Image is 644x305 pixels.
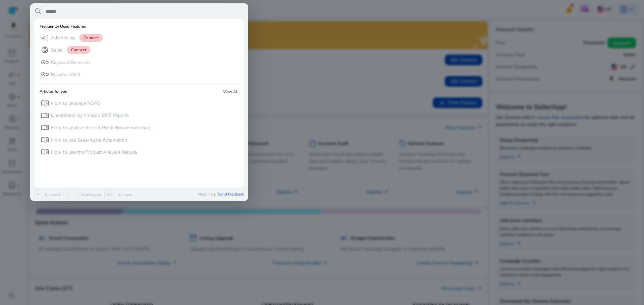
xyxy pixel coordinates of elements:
p: Sales [51,47,62,54]
p: How to leverage ROAS [51,100,100,107]
p: to close [116,192,132,197]
a: View All [223,89,239,94]
span: menu_book [41,136,49,144]
span: campaign [41,34,49,42]
span: search [34,7,42,15]
p: How to use the Product Analysis feature [51,149,137,156]
span: Send feedback [218,192,244,197]
p: to select [44,192,60,197]
span: menu_book [41,148,49,156]
p: How to analyze the Net Profit Breakdown chart [51,125,151,131]
span: Connect [79,34,103,42]
p: Advertising [51,34,75,41]
p: Keyword Research [51,59,90,66]
span: menu_book [41,99,49,107]
span: ↓ [72,189,78,199]
span: key [41,58,49,66]
h6: Frequently Used Features [40,24,86,29]
p: Need help? [198,192,244,197]
span: esc [104,189,115,199]
span: vpn_key [41,70,49,78]
span: ↑ [64,189,70,199]
p: How to use SellerApp’s Automation [51,137,127,144]
span: menu_book [41,124,49,132]
span: donut_small [41,46,49,54]
span: menu_book [41,111,49,120]
h6: Articles for you [40,89,67,94]
span: ↵ [34,189,42,199]
p: Understanding Amazon BPO Reports [51,112,129,119]
p: Reverse ASIN [51,71,80,78]
p: to navigate [80,192,101,197]
span: Connect [67,46,90,54]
